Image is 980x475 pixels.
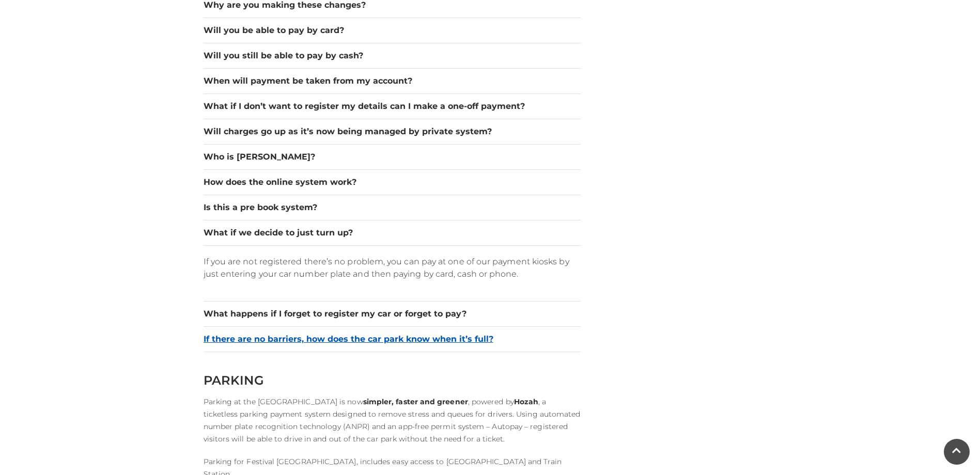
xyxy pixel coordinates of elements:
[204,125,581,138] button: Will charges go up as it’s now being managed by private system?
[204,176,581,188] button: How does the online system work?
[204,75,581,87] button: When will payment be taken from my account?
[204,227,581,239] button: What if we decide to just turn up?
[204,201,581,214] button: Is this a pre book system?
[204,395,581,445] p: Parking at the [GEOGRAPHIC_DATA] is now , powered by , a ticketless parking payment system design...
[204,256,581,280] p: If you are not registered there’s no problem, you can pay at one of our payment kiosks by just en...
[363,397,468,406] strong: simpler, faster and greener
[204,50,581,62] button: Will you still be able to pay by cash?
[204,100,581,113] button: What if I don’t want to register my details can I make a one-off payment?
[204,373,581,388] h2: PARKING
[204,308,581,320] button: What happens if I forget to register my car or forget to pay?
[514,397,538,406] strong: Hozah
[204,24,581,37] button: Will you be able to pay by card?
[204,333,581,345] button: If there are no barriers, how does the car park know when it’s full?
[204,151,581,163] button: Who is [PERSON_NAME]?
